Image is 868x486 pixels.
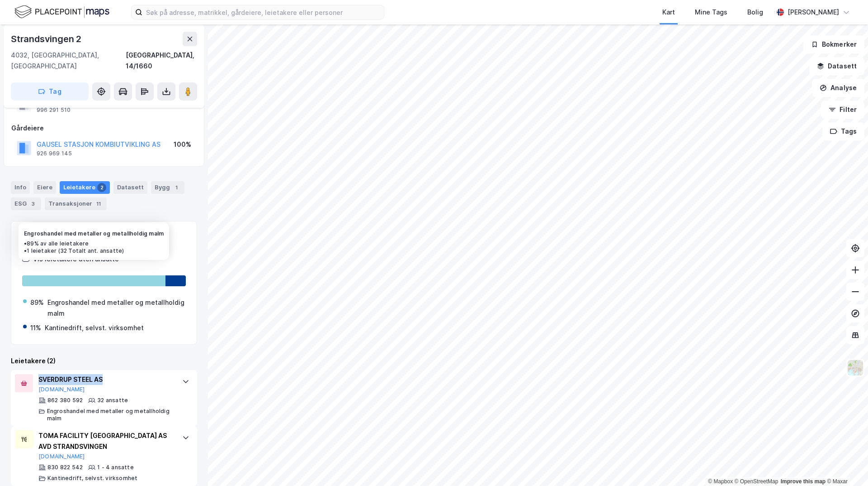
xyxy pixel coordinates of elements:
div: Engroshandel med metaller og metallholdig malm [47,297,185,319]
div: Kantinedrift, selvst. virksomhet [47,475,137,482]
div: Leietakere etter industri [22,232,186,243]
div: Gårdeiere [11,123,197,134]
img: Z [847,359,864,376]
button: Bokmerker [803,35,864,53]
div: 89% [30,297,44,308]
div: 3 [28,199,38,208]
div: 11% [30,322,41,333]
div: SVERDRUP STEEL AS [38,374,173,385]
button: Filter [821,101,864,119]
div: Datasett [113,181,147,194]
a: Mapbox [708,478,733,485]
button: Tag [11,82,89,101]
div: [PERSON_NAME] [788,7,839,18]
div: Leietakere (2) [11,356,197,366]
a: Improve this map [781,478,826,485]
div: Info [11,181,30,194]
button: [DOMAIN_NAME] [38,386,85,393]
div: Engroshandel med metaller og metallholdig malm [47,408,173,422]
div: 830 822 542 [47,464,83,471]
div: 996 291 510 [37,106,71,114]
button: Tags [822,122,864,140]
div: Transaksjoner [45,197,107,210]
button: Analyse [812,79,864,97]
div: Kantinedrift, selvst. virksomhet [45,322,144,333]
a: OpenStreetMap [735,478,778,485]
button: [DOMAIN_NAME] [38,453,85,460]
div: 100% [174,139,191,150]
div: Mine Tags [695,7,727,18]
div: [GEOGRAPHIC_DATA], 14/1660 [126,50,197,72]
div: Kontrollprogram for chat [823,443,868,486]
div: 862 380 592 [47,397,83,404]
div: Leietakere [60,181,110,194]
div: Strandsvingen 2 [11,32,83,46]
div: 11 [94,199,103,208]
div: Eiere [33,181,56,194]
div: 32 ansatte [97,397,128,404]
div: 1 - 4 ansatte [97,464,134,471]
div: 1 [172,183,181,192]
div: Vis leietakere uten ansatte [33,254,119,265]
input: Søk på adresse, matrikkel, gårdeiere, leietakere eller personer [142,5,384,19]
div: ESG [11,197,41,210]
div: Kart [662,7,675,18]
button: Datasett [809,57,864,75]
div: Bygg [151,181,184,194]
div: 4032, [GEOGRAPHIC_DATA], [GEOGRAPHIC_DATA] [11,50,126,72]
div: Bolig [747,7,763,18]
iframe: Chat Widget [823,443,868,486]
div: 2 [97,183,106,192]
img: logo.f888ab2527a4732fd821a326f86c7f29.svg [14,4,109,20]
div: TOMA FACILITY [GEOGRAPHIC_DATA] AS AVD STRANDSVINGEN [38,430,173,452]
div: 926 969 145 [37,150,72,157]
